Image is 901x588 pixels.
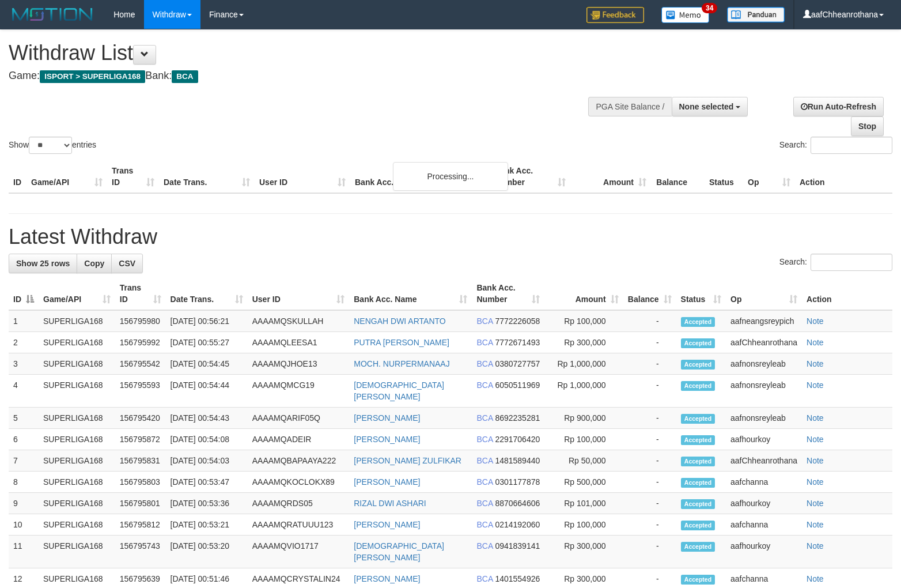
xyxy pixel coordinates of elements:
label: Search: [779,137,892,154]
span: BCA [476,499,493,508]
td: - [623,408,676,429]
a: [PERSON_NAME] ZULFIKAR [354,456,461,465]
span: Accepted [681,478,715,488]
td: [DATE] 00:54:43 [166,408,248,429]
td: AAAAMQRATUUU123 [248,514,350,536]
span: BCA [476,435,493,444]
td: SUPERLIGA168 [39,375,115,408]
img: Button%20Memo.svg [661,7,710,23]
td: [DATE] 00:54:08 [166,429,248,450]
label: Show entries [9,137,96,154]
th: Bank Acc. Name [350,160,490,193]
td: SUPERLIGA168 [39,429,115,450]
td: - [623,472,676,493]
h1: Withdraw List [9,42,589,65]
td: Rp 300,000 [544,332,623,353]
td: SUPERLIGA168 [39,514,115,536]
td: [DATE] 00:54:44 [166,375,248,408]
span: None selected [679,102,734,111]
td: - [623,514,676,536]
th: User ID: activate to sort column ascending [248,277,350,310]
td: Rp 1,000,000 [544,353,623,375]
a: Note [807,359,824,368]
td: 156795831 [115,450,166,472]
span: Copy 8692235281 to clipboard [495,413,540,423]
td: aafchanna [726,514,802,536]
td: Rp 50,000 [544,450,623,472]
td: - [623,332,676,353]
td: SUPERLIGA168 [39,353,115,375]
td: [DATE] 00:55:27 [166,332,248,353]
span: BCA [172,70,198,83]
td: 3 [9,353,39,375]
td: 9 [9,493,39,514]
td: 156795992 [115,332,166,353]
td: [DATE] 00:53:47 [166,472,248,493]
th: Op [743,160,795,193]
div: Processing... [393,162,508,191]
td: AAAAMQLEESA1 [248,332,350,353]
a: [PERSON_NAME] [354,413,420,423]
td: 156795593 [115,375,166,408]
td: [DATE] 00:53:36 [166,493,248,514]
h1: Latest Withdraw [9,225,892,248]
th: Status: activate to sort column ascending [676,277,726,310]
th: User ID [255,160,350,193]
a: Show 25 rows [9,254,77,273]
select: Showentries [29,137,72,154]
td: Rp 100,000 [544,429,623,450]
td: 156795872 [115,429,166,450]
td: - [623,310,676,332]
span: Copy [84,259,104,268]
td: aafChheanrothana [726,450,802,472]
td: SUPERLIGA168 [39,310,115,332]
a: Note [807,316,824,326]
th: Game/API [26,160,107,193]
th: Balance: activate to sort column ascending [623,277,676,310]
a: [PERSON_NAME] [354,520,420,529]
td: - [623,375,676,408]
th: Bank Acc. Number [490,160,570,193]
td: SUPERLIGA168 [39,472,115,493]
img: MOTION_logo.png [9,6,96,23]
td: 2 [9,332,39,353]
td: SUPERLIGA168 [39,536,115,568]
a: Note [807,520,824,529]
th: Bank Acc. Name: activate to sort column ascending [349,277,472,310]
span: Copy 0301177878 to clipboard [495,477,540,487]
td: AAAAMQBAPAAYA222 [248,450,350,472]
td: 156795542 [115,353,166,375]
a: Copy [77,254,112,273]
td: [DATE] 00:56:21 [166,310,248,332]
th: Date Trans.: activate to sort column ascending [166,277,248,310]
td: 156795803 [115,472,166,493]
span: Accepted [681,435,715,445]
a: MOCH. NURPERMANAAJ [354,359,449,368]
th: Amount: activate to sort column ascending [544,277,623,310]
a: Note [807,456,824,465]
a: [DEMOGRAPHIC_DATA][PERSON_NAME] [354,380,444,401]
span: Copy 2291706420 to clipboard [495,435,540,444]
td: Rp 300,000 [544,536,623,568]
td: - [623,450,676,472]
td: SUPERLIGA168 [39,450,115,472]
th: ID: activate to sort column descending [9,277,39,310]
a: [PERSON_NAME] [354,477,420,487]
td: AAAAMQADEIR [248,429,350,450]
input: Search: [811,254,892,271]
td: aafchanna [726,472,802,493]
span: Copy 0380727757 to clipboard [495,359,540,368]
span: Accepted [681,499,715,509]
td: aafhourkoy [726,429,802,450]
span: Copy 7772671493 to clipboard [495,338,540,347]
td: Rp 1,000,000 [544,375,623,408]
span: Accepted [681,381,715,391]
td: aafnonsreyleab [726,353,802,375]
img: Feedback.jpg [586,7,644,23]
td: 156795420 [115,408,166,429]
a: RIZAL DWI ASHARI [354,499,426,508]
a: Note [807,541,824,551]
td: aafnonsreyleab [726,408,802,429]
td: [DATE] 00:54:45 [166,353,248,375]
td: AAAAMQSKULLAH [248,310,350,332]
